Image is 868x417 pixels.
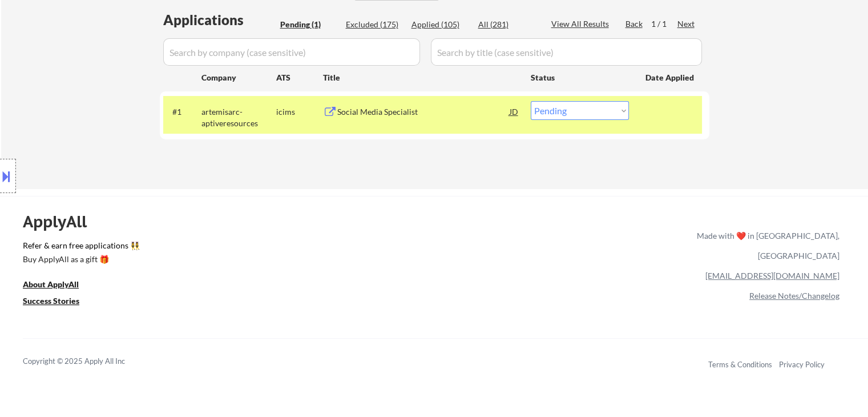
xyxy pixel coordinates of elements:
div: icims [276,106,323,118]
div: Back [625,18,644,30]
a: Success Stories [23,295,95,310]
div: ATS [276,72,323,83]
a: [EMAIL_ADDRESS][DOMAIN_NAME] [705,271,839,280]
div: Pending (1) [280,19,337,30]
div: artemisarc-aptiveresources [201,106,276,129]
div: Excluded (175) [346,19,403,30]
a: Release Notes/Changelog [749,291,839,300]
div: Applied (105) [411,19,469,30]
div: All (281) [478,19,535,30]
div: Copyright © 2025 Apply All Inc [23,356,154,367]
div: Title [323,72,520,83]
div: Status [531,67,629,87]
div: Social Media Specialist [337,106,510,118]
a: Terms & Conditions [708,360,772,369]
div: Date Applied [645,72,696,83]
div: Made with ❤️ in [GEOGRAPHIC_DATA], [GEOGRAPHIC_DATA] [692,226,839,266]
input: Search by company (case sensitive) [163,38,420,66]
div: Company [201,72,276,83]
a: Privacy Policy [779,360,825,369]
input: Search by title (case sensitive) [431,38,702,66]
u: Success Stories [23,296,79,306]
div: Applications [163,13,276,27]
u: About ApplyAll [23,279,79,289]
div: 1 / 1 [651,18,677,30]
a: Refer & earn free applications 👯‍♀️ [23,242,458,254]
div: JD [508,101,520,122]
div: Next [677,18,696,30]
div: View All Results [551,18,612,30]
a: About ApplyAll [23,279,95,293]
